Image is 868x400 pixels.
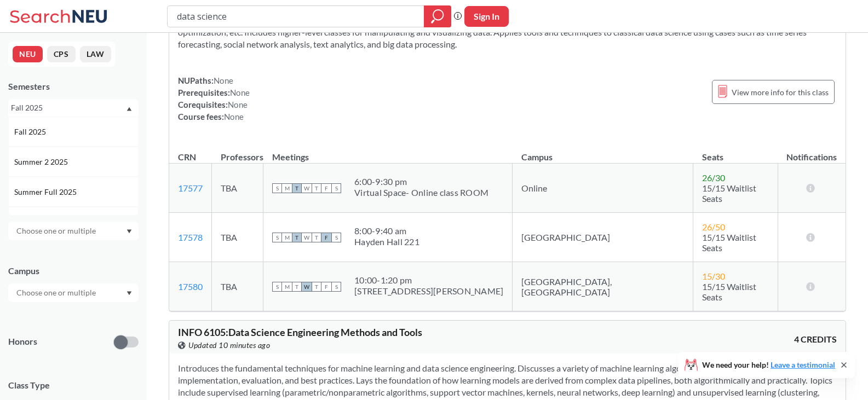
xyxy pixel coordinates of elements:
a: 17577 [178,183,203,193]
th: Meetings [263,140,513,164]
span: None [224,112,244,121]
span: T [292,183,302,193]
svg: Dropdown arrow [127,229,132,234]
a: Leave a testimonial [771,360,835,369]
span: F [321,183,331,193]
span: 26 / 50 [702,222,725,232]
span: F [321,282,331,292]
span: W [302,282,312,292]
button: Sign In [464,6,509,27]
span: 15 / 30 [702,271,725,281]
span: INFO 6105 : Data Science Engineering Methods and Tools [178,326,422,338]
span: S [331,183,341,193]
span: 26 / 30 [702,172,725,183]
button: NEU [13,46,43,62]
div: Semesters [8,80,139,92]
span: View more info for this class [732,85,829,99]
th: Campus [513,140,693,164]
div: 6:00 - 9:30 pm [354,176,488,187]
div: CRN [178,151,196,163]
td: [GEOGRAPHIC_DATA] [513,213,693,262]
span: None [230,88,250,97]
span: S [331,233,341,242]
span: M [282,282,292,292]
a: 17578 [178,232,203,242]
span: 15/15 Waitlist Seats [702,183,756,204]
span: W [302,183,312,193]
div: NUPaths: Prerequisites: Corequisites: Course fees: [178,74,250,123]
td: TBA [212,262,263,311]
td: [GEOGRAPHIC_DATA], [GEOGRAPHIC_DATA] [513,262,693,311]
span: S [272,233,282,242]
span: F [321,233,331,242]
svg: Dropdown arrow [127,291,132,295]
th: Seats [693,140,778,164]
div: Dropdown arrow [8,222,139,240]
span: 4 CREDITS [794,333,837,345]
span: W [302,233,312,242]
td: TBA [212,164,263,213]
span: S [272,282,282,292]
div: Dropdown arrow [8,283,139,302]
span: S [331,282,341,292]
div: Fall 2025Dropdown arrowFall 2025Summer 2 2025Summer Full 2025Summer 1 2025Spring 2025Fall 2024Sum... [8,99,139,117]
p: Honors [8,335,37,348]
span: M [282,233,292,242]
span: S [272,183,282,193]
span: None [214,76,233,85]
div: Fall 2025 [11,102,125,114]
div: Hayden Hall 221 [354,236,419,247]
div: Campus [8,265,139,277]
span: Fall 2025 [14,126,48,138]
span: T [312,183,321,193]
input: Class, professor, course number, "phrase" [176,7,416,26]
span: We need your help! [702,361,835,369]
span: Summer 2 2025 [14,156,70,168]
span: None [228,100,248,109]
button: CPS [47,46,76,62]
th: Notifications [778,140,846,164]
td: Online [513,164,693,213]
th: Professors [212,140,263,164]
span: Summer Full 2025 [14,186,79,198]
button: LAW [80,46,111,62]
span: T [312,233,321,242]
span: 15/15 Waitlist Seats [702,232,756,253]
div: Virtual Space- Online class ROOM [354,187,488,198]
svg: Dropdown arrow [127,107,132,111]
input: Choose one or multiple [11,286,103,299]
span: Updated 10 minutes ago [188,339,270,351]
div: 10:00 - 1:20 pm [354,275,503,286]
span: Class Type [8,379,139,391]
span: T [312,282,321,292]
span: 15/15 Waitlist Seats [702,281,756,302]
svg: magnifying glass [431,9,444,24]
input: Choose one or multiple [11,224,103,237]
td: TBA [212,213,263,262]
span: M [282,183,292,193]
div: 8:00 - 9:40 am [354,225,419,236]
div: [STREET_ADDRESS][PERSON_NAME] [354,286,503,297]
span: T [292,233,302,242]
span: T [292,282,302,292]
div: magnifying glass [424,5,451,27]
a: 17580 [178,281,203,292]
